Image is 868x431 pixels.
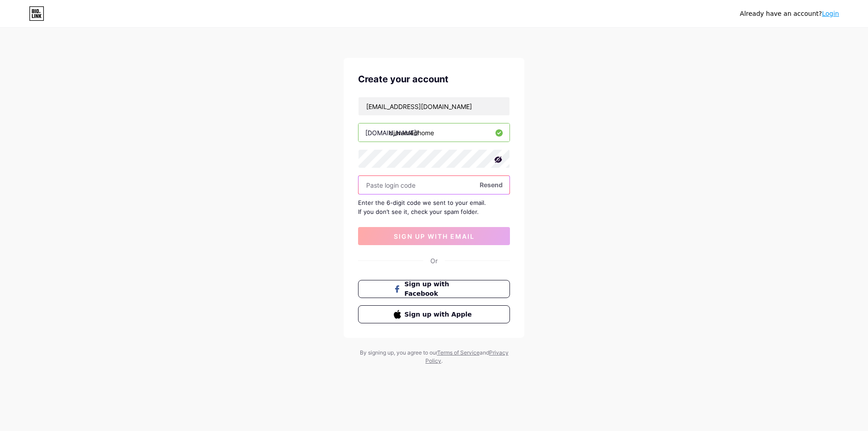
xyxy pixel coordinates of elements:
[358,72,510,86] div: Create your account
[359,176,509,194] input: Paste login code
[480,180,503,189] span: Resend
[359,97,509,115] input: Email
[357,349,511,365] div: By signing up, you agree to our and .
[822,10,839,17] a: Login
[740,9,839,19] div: Already have an account?
[437,349,480,356] a: Terms of Service
[405,310,475,319] span: Sign up with Apple
[359,123,509,142] input: username
[405,279,475,298] span: Sign up with Facebook
[358,198,510,216] div: Enter the 6-digit code we sent to your email. If you don’t see it, check your spam folder.
[358,280,510,298] button: Sign up with Facebook
[365,128,419,137] div: [DOMAIN_NAME]/
[358,227,510,245] button: sign up with email
[394,232,475,240] span: sign up with email
[430,256,438,265] div: Or
[358,305,510,323] button: Sign up with Apple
